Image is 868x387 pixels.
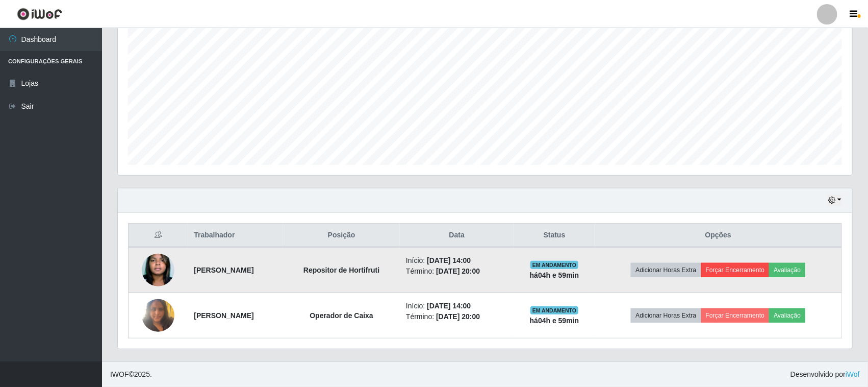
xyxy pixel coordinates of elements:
time: [DATE] 14:00 [427,302,471,310]
strong: Repositor de Hortifruti [303,266,379,274]
li: Início: [406,301,507,311]
time: [DATE] 20:00 [436,312,480,321]
button: Adicionar Horas Extra [631,263,701,277]
th: Data [400,224,514,248]
button: Adicionar Horas Extra [631,308,701,323]
strong: há 04 h e 59 min [530,271,579,279]
th: Posição [283,224,400,248]
li: Término: [406,311,507,322]
span: IWOF [110,370,129,378]
button: Forçar Encerramento [701,308,770,323]
li: Término: [406,266,507,277]
li: Início: [406,255,507,266]
time: [DATE] 20:00 [436,267,480,275]
button: Forçar Encerramento [701,263,770,277]
a: iWof [846,370,860,378]
img: 1755699349623.jpeg [142,294,174,337]
th: Status [514,224,595,248]
span: EM ANDAMENTO [530,261,579,269]
button: Avaliação [769,308,805,323]
strong: há 04 h e 59 min [530,317,579,325]
time: [DATE] 14:00 [427,256,471,264]
strong: [PERSON_NAME] [194,266,253,274]
th: Opções [595,224,842,248]
th: Trabalhador [188,224,283,248]
img: CoreUI Logo [17,8,62,20]
strong: Operador de Caixa [310,311,373,320]
button: Avaliação [769,263,805,277]
span: © 2025 . [110,369,152,380]
strong: [PERSON_NAME] [194,311,253,320]
img: 1607161197094.jpeg [142,245,174,295]
span: EM ANDAMENTO [530,306,579,315]
span: Desenvolvido por [790,369,860,380]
